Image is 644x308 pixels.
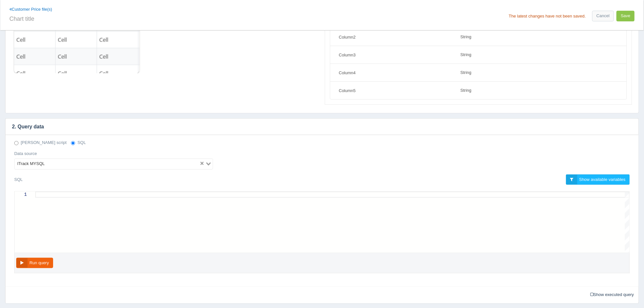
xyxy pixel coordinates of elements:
label: SQL [14,174,23,185]
input: Field name [335,85,452,96]
label: [PERSON_NAME] script [14,140,67,146]
a: Show executed query [588,290,636,300]
input: Search for option [47,160,198,168]
a: Show available variables [566,174,630,185]
div: The latest changes have not been saved. [509,14,586,18]
input: Field name [335,67,452,78]
button: Save [616,11,635,21]
div: 1 [15,192,27,198]
h4: 2. Query data [6,119,629,135]
span: Show available variables [579,177,626,182]
div: Search for option [14,159,213,170]
input: SQL [71,141,75,145]
input: Chart title [9,13,320,24]
input: Field name [335,49,452,60]
a: Customer Price file(s) [9,7,52,12]
input: Field name [335,31,452,42]
input: [PERSON_NAME] script [14,141,18,145]
button: Run query [16,258,53,268]
a: Cancel [592,11,614,21]
button: Clear Selected [200,161,204,167]
label: Data source [14,151,37,157]
span: ITrack MYSQL [16,160,46,168]
label: SQL [71,140,86,146]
